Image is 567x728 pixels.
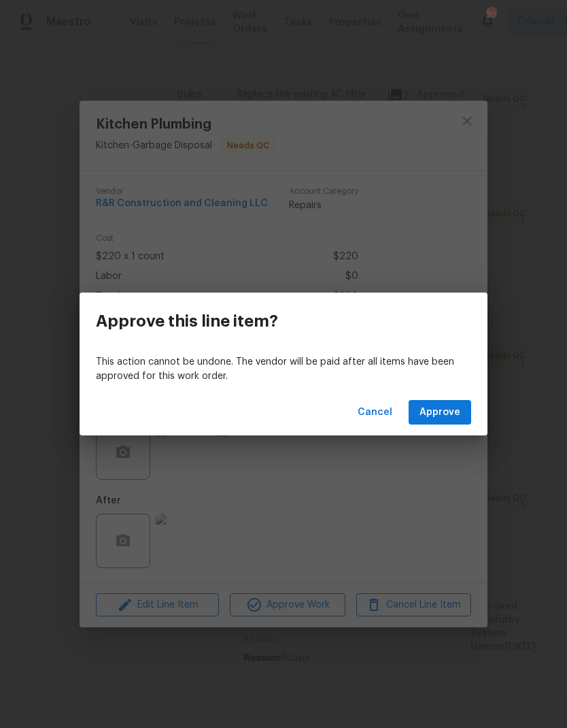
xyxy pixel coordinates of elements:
[96,355,471,384] p: This action cannot be undone. The vendor will be paid after all items have been approved for this...
[409,400,471,425] button: Approve
[358,404,392,421] span: Cancel
[419,404,460,421] span: Approve
[96,312,278,331] h3: Approve this line item?
[352,400,398,425] button: Cancel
